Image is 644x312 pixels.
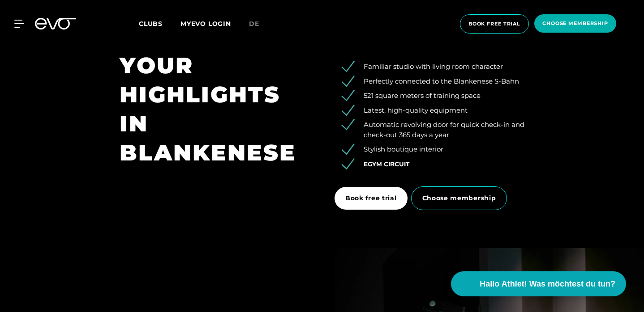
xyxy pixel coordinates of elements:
[451,271,626,296] button: Hallo Athlet! Was möchtest du tun?
[139,20,163,28] span: Clubs
[120,51,309,167] h1: YOUR HIGHLIGHTS IN BLANKENESE
[532,14,619,34] a: choose membership
[468,20,520,28] span: book free trial
[348,144,524,155] li: Stylish boutique interior
[335,180,411,216] a: Book free trial
[249,19,270,29] a: de
[348,91,524,101] li: 521 square meters of training space
[422,194,496,203] span: Choose membership
[249,20,259,28] span: de
[542,20,608,27] span: choose membership
[139,19,180,28] a: Clubs
[480,278,615,290] span: Hallo Athlet! Was möchtest du tun?
[348,120,524,140] li: Automatic revolving door for quick check-in and check-out 365 days a year
[411,180,511,217] a: Choose membership
[345,194,397,203] span: Book free trial
[180,20,231,28] a: MYEVO LOGIN
[348,105,524,116] li: Latest, high-quality equipment
[364,160,409,168] span: EGYM circuit
[364,160,409,168] a: EGYM circuit
[457,14,532,34] a: book free trial
[348,76,524,87] li: Perfectly connected to the Blankenese S-Bahn
[348,62,524,72] li: Familiar studio with living room character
